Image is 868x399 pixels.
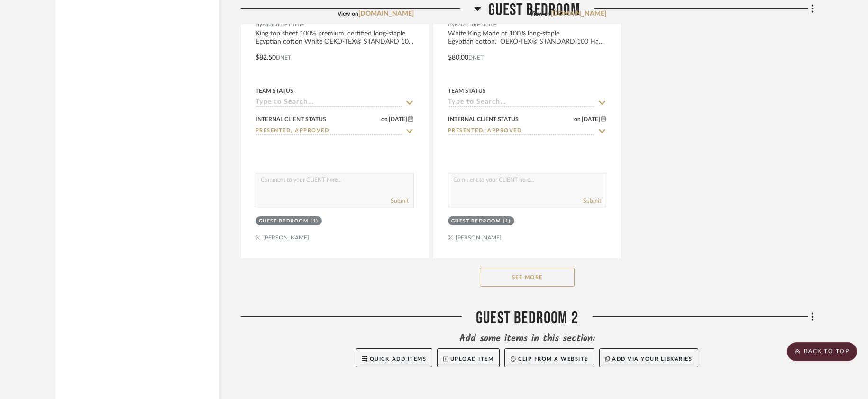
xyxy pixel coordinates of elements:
div: Internal Client Status [448,115,519,124]
button: Upload Item [437,348,500,367]
span: By [448,20,455,29]
input: Type to Search… [256,98,402,107]
div: (1) [311,218,319,225]
button: Quick Add Items [356,348,433,367]
div: Team Status [256,87,293,95]
span: on [574,116,581,122]
button: Clip from a website [504,348,594,367]
div: Guest Bedroom [451,218,501,225]
div: Team Status [448,87,486,95]
span: Quick Add Items [370,356,427,362]
a: [DOMAIN_NAME] [358,10,414,17]
span: on [381,116,388,122]
span: [DATE] [581,116,601,123]
div: Guest Bedroom [259,218,309,225]
scroll-to-top-button: BACK TO TOP [787,342,857,361]
span: View on [530,11,551,17]
button: Submit [391,196,409,205]
span: View on [338,11,358,17]
button: See More [480,268,575,287]
span: Parachute Home [455,20,496,29]
input: Type to Search… [448,127,595,136]
div: Add some items in this section: [241,332,814,346]
button: Add via your libraries [599,348,699,367]
input: Type to Search… [256,127,402,136]
div: (1) [503,218,511,225]
div: Internal Client Status [256,115,326,124]
span: By [256,20,262,29]
input: Type to Search… [448,98,595,107]
button: Submit [583,196,601,205]
span: Parachute Home [262,20,304,29]
span: [DATE] [388,116,408,123]
a: [DOMAIN_NAME] [551,10,606,17]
